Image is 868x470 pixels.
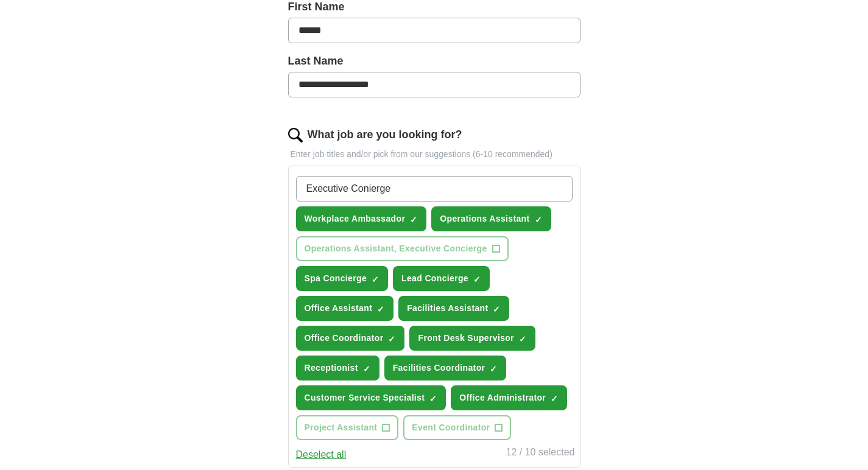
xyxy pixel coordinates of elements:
[288,128,303,142] img: search.png
[296,447,347,462] button: Deselect all
[305,421,378,434] span: Project Assistant
[296,206,427,231] button: Workplace Ambassador✓
[451,385,567,410] button: Office Administrator✓
[403,415,511,440] button: Event Coordinator
[296,176,573,202] input: Type a job title and press enter
[305,391,425,404] span: Customer Service Specialist
[308,127,462,143] label: What job are you looking for?
[535,215,542,225] span: ✓
[401,272,468,285] span: Lead Concierge
[412,421,490,434] span: Event Coordinator
[372,275,379,284] span: ✓
[296,356,379,381] button: Receptionist✓
[493,304,500,314] span: ✓
[296,266,389,291] button: Spa Concierge✓
[288,148,580,161] p: Enter job titles and/or pick from our suggestions (6-10 recommended)
[305,362,358,374] span: Receptionist
[384,356,507,381] button: Facilities Coordinator✓
[551,394,558,404] span: ✓
[393,266,490,291] button: Lead Concierge✓
[305,272,367,285] span: Spa Concierge
[418,332,514,345] span: Front Desk Supervisor
[490,364,497,374] span: ✓
[440,212,529,225] span: Operations Assistant
[377,304,384,314] span: ✓
[305,212,406,225] span: Workplace Ambassador
[305,332,384,345] span: Office Coordinator
[296,326,405,351] button: Office Coordinator✓
[407,302,488,315] span: Facilities Assistant
[305,302,373,315] span: Office Assistant
[519,334,526,344] span: ✓
[431,206,551,231] button: Operations Assistant✓
[409,326,535,351] button: Front Desk Supervisor✓
[398,296,509,321] button: Facilities Assistant✓
[296,385,446,410] button: Customer Service Specialist✓
[296,415,399,440] button: Project Assistant
[388,334,395,344] span: ✓
[410,215,417,225] span: ✓
[288,53,580,69] label: Last Name
[393,362,485,374] span: Facilities Coordinator
[363,364,370,374] span: ✓
[459,391,546,404] span: Office Administrator
[473,275,481,284] span: ✓
[296,296,394,321] button: Office Assistant✓
[296,236,509,261] button: Operations Assistant, Executive Concierge
[506,445,575,462] div: 12 / 10 selected
[305,242,487,255] span: Operations Assistant, Executive Concierge
[429,394,437,404] span: ✓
